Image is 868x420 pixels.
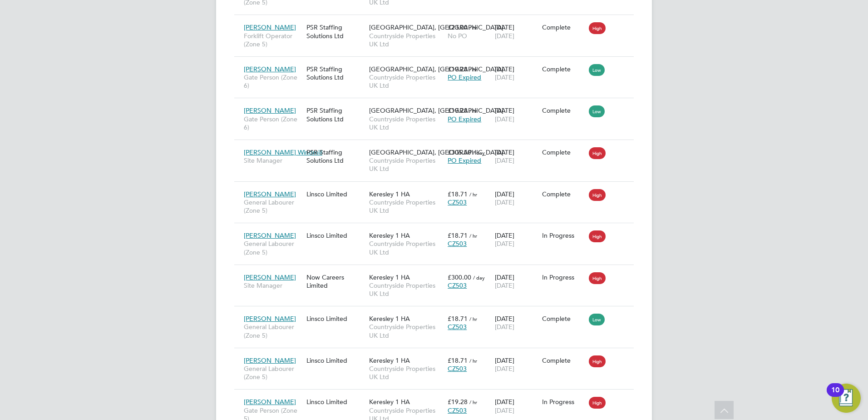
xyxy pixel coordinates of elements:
[242,101,634,109] a: [PERSON_NAME]Gate Person (Zone 6)PSR Staffing Solutions Ltd[GEOGRAPHIC_DATA], [GEOGRAPHIC_DATA]Co...
[473,149,485,156] span: / day
[589,397,606,409] span: High
[244,190,296,198] span: [PERSON_NAME]
[542,273,585,281] div: In Progress
[304,185,367,203] div: Linsco Limited
[495,240,514,248] span: [DATE]
[369,156,443,173] span: Countryside Properties UK Ltd
[542,23,585,31] div: Complete
[369,356,410,365] span: Keresley 1 HA
[242,268,634,276] a: [PERSON_NAME]Site ManagerNow Careers LimitedKeresley 1 HACountryside Properties UK Ltd£300.00 / d...
[493,60,540,86] div: [DATE]
[448,398,468,406] span: £19.28
[304,102,367,127] div: PSR Staffing Solutions Ltd
[495,115,514,123] span: [DATE]
[369,148,503,156] span: [GEOGRAPHIC_DATA], [GEOGRAPHIC_DATA]
[542,356,585,365] div: Complete
[493,310,540,335] div: [DATE]
[495,156,514,165] span: [DATE]
[589,355,606,367] span: High
[589,105,605,117] span: Low
[448,356,468,365] span: £18.71
[469,399,477,405] span: / hr
[589,147,606,159] span: High
[304,227,367,244] div: Linsco Limited
[242,185,634,193] a: [PERSON_NAME]General Labourer (Zone 5)Linsco LimitedKeresley 1 HACountryside Properties UK Ltd£18...
[304,144,367,169] div: PSR Staffing Solutions Ltd
[589,22,606,34] span: High
[469,24,477,31] span: / hr
[242,18,634,26] a: [PERSON_NAME]Forklift Operator (Zone 5)PSR Staffing Solutions Ltd[GEOGRAPHIC_DATA], [GEOGRAPHIC_D...
[493,393,540,419] div: [DATE]
[589,230,606,242] span: High
[469,191,477,198] span: / hr
[831,390,839,402] div: 10
[369,65,503,73] span: [GEOGRAPHIC_DATA], [GEOGRAPHIC_DATA]
[542,106,585,115] div: Complete
[542,148,585,156] div: Complete
[242,226,634,234] a: [PERSON_NAME]General Labourer (Zone 5)Linsco LimitedKeresley 1 HACountryside Properties UK Ltd£18...
[493,144,540,169] div: [DATE]
[244,148,322,156] span: [PERSON_NAME] Windmill
[589,314,605,325] span: Low
[244,115,302,131] span: Gate Person (Zone 6)
[369,106,503,115] span: [GEOGRAPHIC_DATA], [GEOGRAPHIC_DATA]
[242,310,634,317] a: [PERSON_NAME]General Labourer (Zone 5)Linsco LimitedKeresley 1 HACountryside Properties UK Ltd£18...
[493,102,540,127] div: [DATE]
[495,406,514,415] span: [DATE]
[244,273,296,281] span: [PERSON_NAME]
[589,64,605,76] span: Low
[304,393,367,410] div: Linsco Limited
[369,323,443,339] span: Countryside Properties UK Ltd
[448,65,468,73] span: £19.28
[448,273,471,281] span: £300.00
[369,190,410,198] span: Keresley 1 HA
[448,106,468,115] span: £19.28
[369,365,443,381] span: Countryside Properties UK Ltd
[448,365,467,373] span: CZ503
[244,73,302,90] span: Gate Person (Zone 6)
[244,156,302,165] span: Site Manager
[304,60,367,86] div: PSR Staffing Solutions Ltd
[495,198,514,206] span: [DATE]
[495,73,514,81] span: [DATE]
[369,231,410,240] span: Keresley 1 HA
[242,393,634,400] a: [PERSON_NAME]Gate Person (Zone 5)Linsco LimitedKeresley 1 HACountryside Properties UK Ltd£19.28 /...
[369,315,410,323] span: Keresley 1 HA
[493,352,540,377] div: [DATE]
[369,240,443,256] span: Countryside Properties UK Ltd
[242,351,634,359] a: [PERSON_NAME]General Labourer (Zone 5)Linsco LimitedKeresley 1 HACountryside Properties UK Ltd£18...
[369,198,443,215] span: Countryside Properties UK Ltd
[244,65,296,73] span: [PERSON_NAME]
[244,315,296,323] span: [PERSON_NAME]
[448,148,471,156] span: £305.50
[469,357,477,364] span: / hr
[448,323,467,331] span: CZ503
[448,32,467,40] span: No PO
[469,66,477,73] span: / hr
[242,60,634,68] a: [PERSON_NAME]Gate Person (Zone 6)PSR Staffing Solutions Ltd[GEOGRAPHIC_DATA], [GEOGRAPHIC_DATA]Co...
[469,232,477,239] span: / hr
[448,240,467,248] span: CZ503
[448,198,467,206] span: CZ503
[369,32,443,48] span: Countryside Properties UK Ltd
[495,32,514,40] span: [DATE]
[495,365,514,373] span: [DATE]
[304,310,367,327] div: Linsco Limited
[369,281,443,298] span: Countryside Properties UK Ltd
[469,315,477,322] span: / hr
[448,315,468,323] span: £18.71
[244,23,296,31] span: [PERSON_NAME]
[304,19,367,44] div: PSR Staffing Solutions Ltd
[495,281,514,290] span: [DATE]
[542,231,585,240] div: In Progress
[244,398,296,406] span: [PERSON_NAME]
[304,352,367,369] div: Linsco Limited
[369,273,410,281] span: Keresley 1 HA
[244,106,296,115] span: [PERSON_NAME]
[493,227,540,252] div: [DATE]
[369,115,443,131] span: Countryside Properties UK Ltd
[448,115,481,123] span: PO Expired
[304,269,367,294] div: Now Careers Limited
[589,272,606,284] span: High
[244,356,296,365] span: [PERSON_NAME]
